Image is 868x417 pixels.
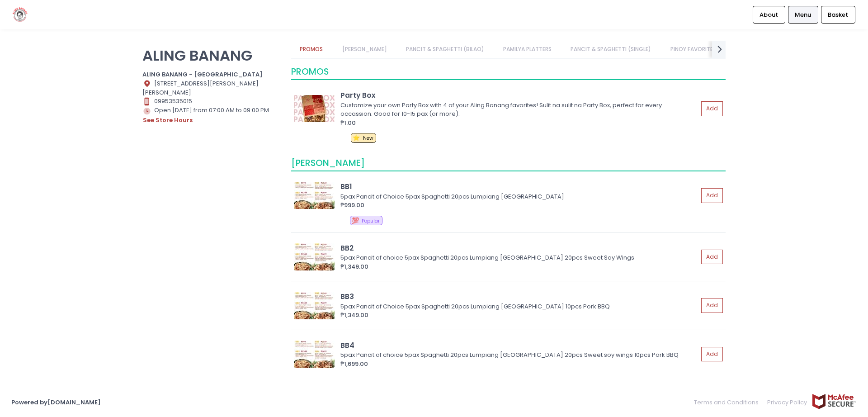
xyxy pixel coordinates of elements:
span: ⭐ [353,133,360,142]
img: BB2 [294,243,335,270]
div: 5pax Pancit of choice 5pax Spaghetti 20pcs Lumpiang [GEOGRAPHIC_DATA] 20pcs Sweet soy wings 10pcs... [340,351,695,360]
b: ALING BANANG - [GEOGRAPHIC_DATA] [142,70,263,79]
div: ₱1,699.00 [340,360,698,369]
span: Popular [362,218,380,224]
a: PAMILYA PLATTERS [495,41,561,58]
p: ALING BANANG [142,47,280,64]
div: Customize your own Party Box with 4 of your Aling Banang favorites! Sulit na sulit na Party Box, ... [340,101,695,118]
button: Add [701,347,723,362]
div: 5pax Pancit of choice 5pax Spaghetti 20pcs Lumpiang [GEOGRAPHIC_DATA] 20pcs Sweet Soy Wings [340,253,695,262]
img: mcafee-secure [811,393,857,409]
a: [PERSON_NAME] [333,41,396,58]
a: Powered by[DOMAIN_NAME] [11,398,101,407]
div: 5pax Pancit of Choice 5pax Spaghetti 20pcs Lumpiang [GEOGRAPHIC_DATA] 10pcs Pork BBQ [340,302,695,311]
span: PROMOS [291,66,329,78]
a: PROMOS [291,41,332,58]
img: BB3 [294,292,335,319]
div: ₱1,349.00 [340,311,698,320]
span: Basket [828,10,848,19]
button: Add [701,250,723,265]
span: About [759,10,778,19]
a: PANCIT & SPAGHETTI (BILAO) [397,41,493,58]
a: About [753,6,785,23]
a: PANCIT & SPAGHETTI (SINGLE) [562,41,660,58]
span: [PERSON_NAME] [291,157,365,169]
div: BB2 [340,243,698,253]
a: PINOY FAVORITES [661,41,725,58]
a: Privacy Policy [763,393,812,411]
button: see store hours [142,115,193,125]
span: 💯 [352,216,359,225]
a: Terms and Conditions [694,393,763,411]
div: BB1 [340,181,698,192]
div: 09953535015 [142,97,280,106]
img: logo [11,7,29,23]
div: BB4 [340,340,698,351]
div: Party Box [340,90,698,100]
div: ₱999.00 [340,201,698,210]
img: BB4 [294,341,335,368]
a: Menu [788,6,818,23]
div: 5pax Pancit of Choice 5pax Spaghetti 20pcs Lumpiang [GEOGRAPHIC_DATA] [340,192,695,201]
span: New [363,135,373,142]
div: ₱1.00 [340,118,698,128]
div: [STREET_ADDRESS][PERSON_NAME][PERSON_NAME] [142,79,280,97]
button: Add [701,101,723,116]
div: Open [DATE] from 07:00 AM to 09:00 PM [142,106,280,125]
span: Menu [795,10,811,19]
img: BB1 [294,182,335,209]
button: Add [701,188,723,203]
div: ₱1,349.00 [340,262,698,271]
button: Add [701,298,723,313]
img: Party Box [294,95,335,122]
div: BB3 [340,291,698,302]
